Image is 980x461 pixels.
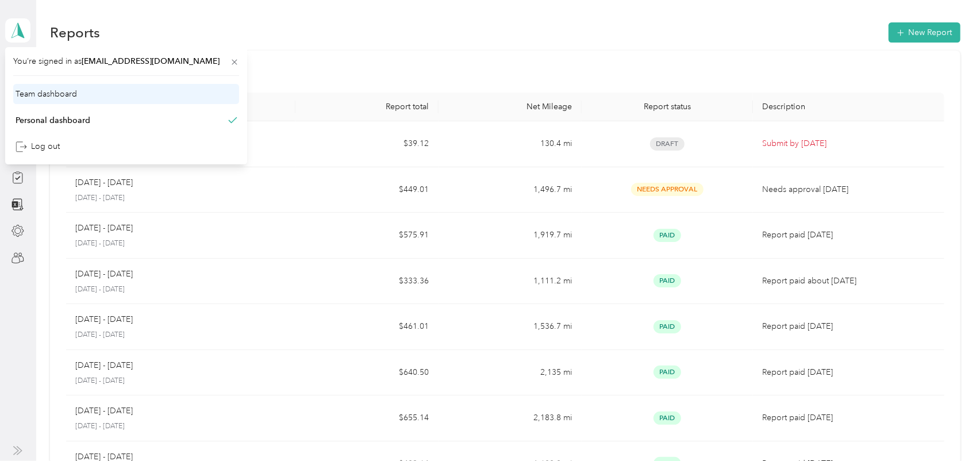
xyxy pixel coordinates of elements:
td: 2,183.8 mi [439,395,582,441]
p: [DATE] - [DATE] [75,176,133,189]
th: Net Mileage [439,93,582,121]
span: [EMAIL_ADDRESS][DOMAIN_NAME] [82,56,220,66]
td: 1,111.2 mi [439,259,582,305]
div: Personal dashboard [16,114,90,126]
p: Submit by [DATE] [762,137,935,150]
p: [DATE] - [DATE] [75,193,286,203]
p: Report paid [DATE] [762,366,935,379]
p: [DATE] - [DATE] [75,239,286,249]
td: $655.14 [295,395,439,441]
p: Report paid [DATE] [762,412,935,424]
p: Needs approval [DATE] [762,183,935,196]
td: $640.50 [295,350,439,396]
p: Report paid [DATE] [762,320,935,333]
td: $39.12 [295,121,439,167]
span: Paid [654,412,681,425]
th: Description [753,93,944,121]
td: 1,496.7 mi [439,167,582,213]
p: [DATE] - [DATE] [75,405,133,417]
td: 1,919.7 mi [439,213,582,259]
span: Needs Approval [631,183,704,196]
td: 2,135 mi [439,350,582,396]
td: $575.91 [295,213,439,259]
p: [DATE] - [DATE] [75,222,133,235]
div: Log out [16,140,60,152]
p: [DATE] - [DATE] [75,421,286,432]
td: 130.4 mi [439,121,582,167]
p: Report paid about [DATE] [762,275,935,287]
h1: Reports [50,26,100,39]
span: You’re signed in as [13,55,239,67]
span: Paid [654,320,681,333]
td: $461.01 [295,304,439,350]
th: Report total [295,93,439,121]
span: Paid [654,229,681,242]
span: Draft [650,137,685,151]
p: [DATE] - [DATE] [75,268,133,281]
p: [DATE] - [DATE] [75,359,133,372]
div: Team dashboard [16,88,77,100]
td: $449.01 [295,167,439,213]
td: $333.36 [295,259,439,305]
p: [DATE] - [DATE] [75,376,286,386]
span: Paid [654,366,681,379]
button: New Report [889,22,960,43]
p: [DATE] - [DATE] [75,313,133,326]
span: Paid [654,274,681,287]
iframe: Everlance-gr Chat Button Frame [916,397,980,461]
div: Report status [591,102,744,112]
p: [DATE] - [DATE] [75,330,286,340]
p: Report paid [DATE] [762,229,935,241]
p: [DATE] - [DATE] [75,285,286,295]
td: 1,536.7 mi [439,304,582,350]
